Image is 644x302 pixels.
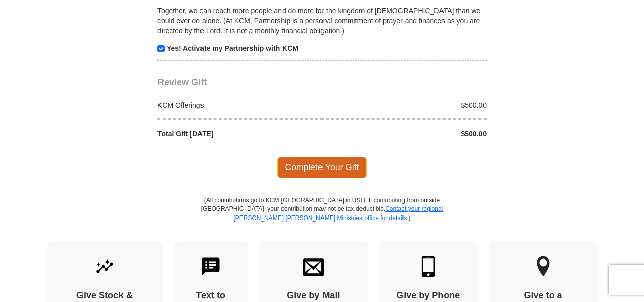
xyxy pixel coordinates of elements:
[200,256,221,277] img: text-to-give.svg
[276,290,350,301] h4: Give by Mail
[200,196,444,240] p: (All contributions go to KCM [GEOGRAPHIC_DATA] in USD. If contributing from outside [GEOGRAPHIC_D...
[322,128,492,139] div: $500.00
[157,77,207,88] span: Review Gift
[152,100,323,110] div: KCM Offerings
[536,256,550,277] img: other-region
[94,256,115,277] img: give-by-stock.svg
[322,100,492,110] div: $500.00
[277,157,367,178] span: Complete Your Gift
[303,256,324,277] img: envelope.svg
[418,256,439,277] img: mobile.svg
[157,6,487,36] p: Together, we can reach more people and do more for the kingdom of [DEMOGRAPHIC_DATA] than we coul...
[152,128,323,139] div: Total Gift [DATE]
[167,44,298,52] strong: Yes! Activate my Partnership with KCM
[233,205,443,221] a: Contact your regional [PERSON_NAME] [PERSON_NAME] Ministries office for details.
[396,290,460,301] h4: Give by Phone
